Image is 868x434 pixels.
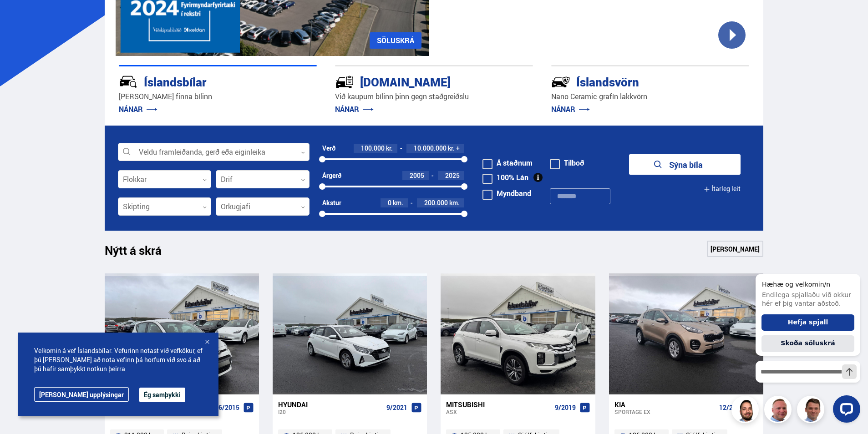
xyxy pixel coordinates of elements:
[139,388,185,402] button: Ég samþykki
[446,400,551,409] div: Mitsubishi
[555,404,576,411] span: 9/2019
[322,199,341,207] div: Akstur
[551,73,717,89] div: Íslandsvörn
[614,409,716,415] div: Sportage EX
[218,404,239,411] span: 6/2015
[322,145,335,152] div: Verð
[335,91,533,102] p: Við kaupum bílinn þinn gegn staðgreiðslu
[445,171,460,180] span: 2025
[482,174,528,181] label: 100% Lán
[614,400,716,409] div: Kia
[629,154,741,175] button: Sýna bíla
[456,145,460,152] span: +
[119,72,138,91] img: JRvxyua_JYH6wB4c.svg
[386,404,407,411] span: 9/2021
[335,104,374,114] a: NÁNAR
[335,73,501,89] div: [DOMAIN_NAME]
[322,172,341,179] div: Árgerð
[386,145,393,152] span: kr.
[278,400,383,409] div: Hyundai
[424,198,448,207] span: 200.000
[551,72,570,91] img: -Svtn6bYgwAsiwNX.svg
[335,72,354,91] img: tr5P-W3DuiFaO7aO.svg
[733,397,760,424] img: nhp88E3Fdnt1Opn2.png
[550,159,584,167] label: Tilboð
[388,198,391,207] span: 0
[105,243,178,262] h1: Nýtt á skrá
[719,404,744,411] span: 12/2016
[278,409,383,415] div: i20
[119,73,284,89] div: Íslandsbílar
[704,179,741,199] button: Ítarleg leit
[449,199,460,207] span: km.
[34,346,203,373] span: Velkomin á vef Íslandsbílar. Vefurinn notast við vefkökur, ef þú [PERSON_NAME] að nota vefinn þá ...
[34,387,129,402] a: [PERSON_NAME] upplýsingar
[482,159,533,167] label: Á staðnum
[393,199,403,207] span: km.
[446,409,551,415] div: ASX
[551,104,590,114] a: NÁNAR
[551,91,749,102] p: Nano Ceramic grafín lakkvörn
[370,32,421,49] a: SÖLUSKRÁ
[482,190,531,197] label: Myndband
[707,241,763,257] a: [PERSON_NAME]
[119,91,317,102] p: [PERSON_NAME] finna bílinn
[414,144,447,152] span: 10.000.000
[361,144,385,152] span: 100.000
[448,145,455,152] span: kr.
[119,104,157,114] a: NÁNAR
[748,257,864,430] iframe: LiveChat chat widget
[410,171,424,180] span: 2005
